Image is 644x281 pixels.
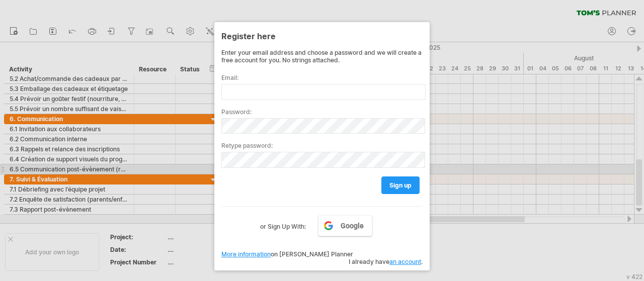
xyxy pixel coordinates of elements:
[318,215,372,236] a: Google
[260,215,306,232] label: or Sign Up With:
[349,258,423,265] span: I already have .
[221,108,423,116] label: Password:
[221,250,271,258] a: More information
[221,27,423,45] div: Register here
[381,176,420,194] a: sign up
[389,258,421,265] a: an account
[221,74,423,81] label: Email:
[341,222,364,230] span: Google
[221,142,423,149] label: Retype password:
[221,250,353,258] span: on [PERSON_NAME] Planner
[221,49,423,64] div: Enter your email address and choose a password and we will create a free account for you. No stri...
[389,181,412,189] span: sign up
